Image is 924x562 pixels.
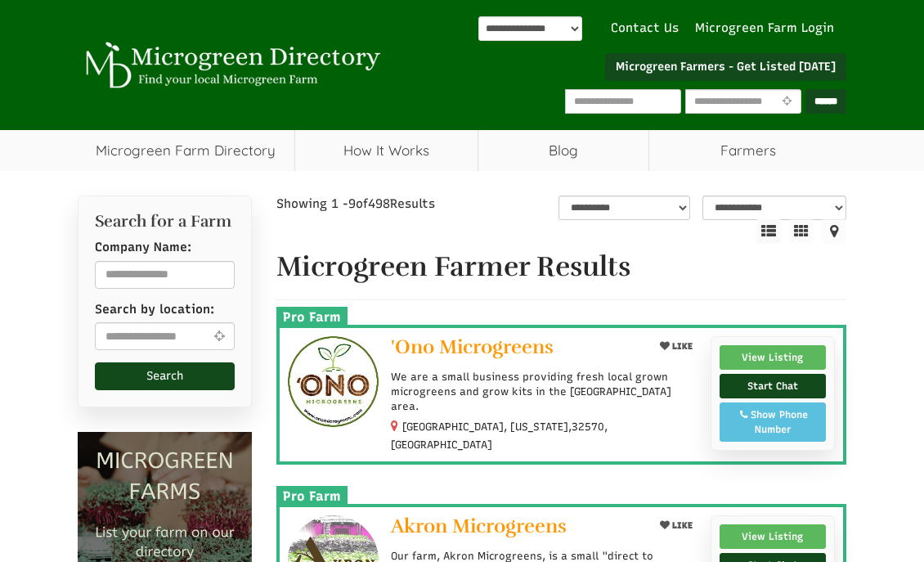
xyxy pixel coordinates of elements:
[276,196,467,213] div: Showing 1 - of Results
[478,16,582,41] select: Language Translate Widget
[391,370,698,415] p: We are a small business providing fresh local grown microgreens and grow kits in the [GEOGRAPHIC_...
[572,420,604,434] span: 32570
[95,213,235,231] h2: Search for a Farm
[368,196,390,211] span: 498
[702,196,846,220] select: sortbox-1
[276,252,847,282] h1: Microgreen Farmer Results
[78,42,384,89] img: Microgreen Directory
[95,239,191,256] label: Company Name:
[654,336,698,357] button: LIKE
[720,374,826,398] a: Start Chat
[478,130,649,171] a: Blog
[778,97,796,107] i: Use Current Location
[603,20,687,37] a: Contact Us
[391,336,641,362] a: 'Ono Microgreens
[391,420,608,450] small: [GEOGRAPHIC_DATA], [US_STATE], ,
[558,196,690,220] select: overall_rating_filter-1
[478,16,582,41] div: Powered by
[695,20,842,37] a: Microgreen Farm Login
[670,520,693,531] span: LIKE
[391,335,554,359] span: 'Ono Microgreens
[720,524,826,549] a: View Listing
[654,515,698,536] button: LIKE
[95,301,214,318] label: Search by location:
[78,130,294,171] a: Microgreen Farm Directory
[670,341,693,352] span: LIKE
[605,53,846,81] a: Microgreen Farmers - Get Listed [DATE]
[295,130,478,171] a: How It Works
[729,407,817,437] div: Show Phone Number
[391,438,492,452] span: [GEOGRAPHIC_DATA]
[95,362,235,390] button: Search
[210,330,229,342] i: Use Current Location
[348,196,356,211] span: 9
[720,345,826,370] a: View Listing
[649,130,846,171] span: Farmers
[391,514,567,538] span: Akron Microgreens
[288,336,379,428] img: 'Ono Microgreens
[391,515,641,541] a: Akron Microgreens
